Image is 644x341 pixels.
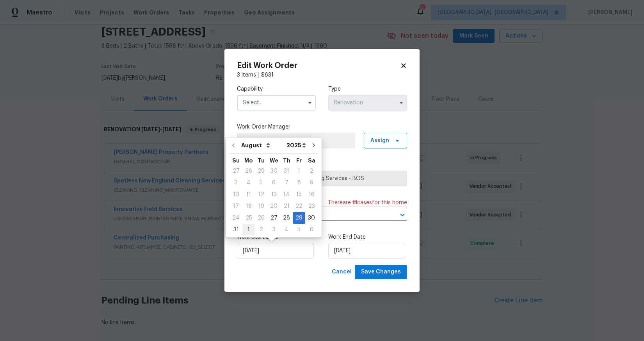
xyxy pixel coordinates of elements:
div: 7 [280,177,293,188]
div: 27 [267,212,280,223]
div: 4 [242,177,255,188]
abbr: Wednesday [270,158,278,163]
div: 2 [255,224,267,235]
div: Wed Aug 13 2025 [267,189,280,200]
div: Mon Jul 28 2025 [242,165,255,177]
button: Go to next month [308,137,320,153]
span: Assign [370,137,389,145]
div: 28 [280,212,293,223]
div: Sat Aug 02 2025 [305,165,318,177]
div: 29 [255,166,267,177]
select: Month [239,139,285,151]
div: 24 [229,212,242,223]
div: 3 [229,177,242,188]
abbr: Saturday [308,158,315,163]
span: 11 [352,200,357,205]
div: Wed Sep 03 2025 [267,224,280,236]
div: Mon Aug 11 2025 [242,189,255,200]
abbr: Thursday [283,158,290,163]
span: [PERSON_NAME] [241,137,351,145]
div: 3 items | [237,71,407,79]
label: Capability [237,85,316,93]
abbr: Friday [296,158,302,163]
button: Show options [305,98,315,107]
div: Sun Aug 17 2025 [229,200,242,212]
input: Select... [328,95,407,111]
div: 26 [255,212,267,223]
div: 13 [267,189,280,200]
input: M/D/YYYY [328,243,405,259]
div: 4 [280,224,293,235]
button: Save Changes [355,265,407,279]
label: Type [328,85,407,93]
span: Spotless New England Cleaning Services - BOS [244,175,400,182]
div: Sun Jul 27 2025 [229,165,242,177]
div: 15 [293,189,305,200]
div: 5 [255,177,267,188]
div: Tue Aug 12 2025 [255,189,267,200]
div: Fri Aug 29 2025 [293,212,305,224]
button: Open [397,209,408,220]
div: Thu Jul 31 2025 [280,165,293,177]
div: 29 [293,212,305,223]
div: 5 [293,224,305,235]
abbr: Tuesday [258,158,265,163]
div: 1 [242,224,255,235]
div: 31 [229,224,242,235]
div: 9 [305,177,318,188]
div: Tue Aug 19 2025 [255,200,267,212]
div: Sat Sep 06 2025 [305,224,318,236]
div: Mon Aug 18 2025 [242,200,255,212]
div: 6 [305,224,318,235]
div: 25 [242,212,255,223]
div: Fri Aug 01 2025 [293,165,305,177]
div: 10 [229,189,242,200]
div: 31 [280,166,293,177]
div: 3 [267,224,280,235]
div: 21 [280,201,293,212]
label: Work End Date [328,233,407,241]
div: Thu Aug 07 2025 [280,177,293,189]
div: 14 [280,189,293,200]
div: Fri Aug 15 2025 [293,189,305,200]
input: M/D/YYYY [237,243,314,259]
div: 8 [293,177,305,188]
div: Thu Aug 28 2025 [280,212,293,224]
div: Wed Aug 27 2025 [267,212,280,224]
div: Tue Aug 05 2025 [255,177,267,189]
div: Sun Aug 31 2025 [229,224,242,236]
div: Mon Sep 01 2025 [242,224,255,236]
div: Fri Sep 05 2025 [293,224,305,236]
label: Work Order Manager [237,123,407,131]
div: Wed Jul 30 2025 [267,165,280,177]
div: Mon Aug 04 2025 [242,177,255,189]
button: Show options [397,98,406,107]
input: Select... [237,95,316,111]
div: Tue Sep 02 2025 [255,224,267,236]
span: Save Changes [361,267,401,277]
span: There are case s for this home [328,199,407,207]
div: Wed Aug 06 2025 [267,177,280,189]
div: Fri Aug 08 2025 [293,177,305,189]
div: Tue Jul 29 2025 [255,165,267,177]
div: Sat Aug 16 2025 [305,189,318,200]
div: 30 [267,166,280,177]
div: Sat Aug 30 2025 [305,212,318,224]
div: 30 [305,212,318,223]
div: Sat Aug 09 2025 [305,177,318,189]
abbr: Monday [244,158,253,163]
div: Thu Aug 14 2025 [280,189,293,200]
div: Sat Aug 23 2025 [305,200,318,212]
div: Wed Aug 20 2025 [267,200,280,212]
div: Thu Sep 04 2025 [280,224,293,236]
div: 17 [229,201,242,212]
select: Year [285,139,308,151]
div: Tue Aug 26 2025 [255,212,267,224]
div: 18 [242,201,255,212]
div: 28 [242,166,255,177]
div: 2 [305,166,318,177]
span: $ 631 [261,72,274,78]
div: 23 [305,201,318,212]
div: Sun Aug 10 2025 [229,189,242,200]
button: Cancel [329,265,355,279]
